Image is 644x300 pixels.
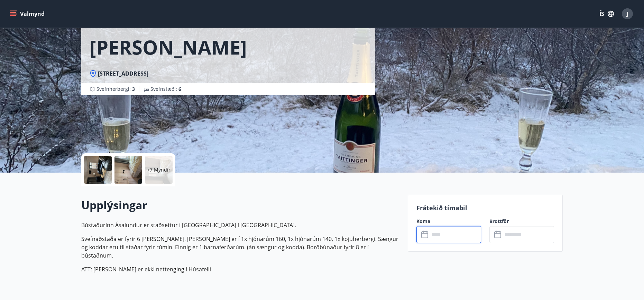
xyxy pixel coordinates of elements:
span: Svefnherbergi : [96,86,135,93]
p: Svefnaðstaða er fyrir 6 [PERSON_NAME]. [PERSON_NAME] er í 1x hjónarúm 160, 1x hjónarúm 140, 1x ko... [81,235,399,260]
span: J [627,10,628,18]
p: +7 Myndir [147,166,171,173]
span: 6 [178,86,181,92]
h1: [PERSON_NAME] [90,34,247,60]
button: menu [8,8,47,20]
p: ATT: [PERSON_NAME] er ekki nettenging í Húsafelli [81,265,399,273]
label: Brottför [489,218,554,225]
button: J [619,6,636,22]
span: 3 [132,86,135,92]
button: ÍS [596,8,618,20]
span: [STREET_ADDRESS] [98,70,148,77]
h2: Upplýsingar [81,197,399,213]
label: Koma [416,218,481,225]
p: Bústaðurinn Ásalundur er staðsettur í [GEOGRAPHIC_DATA] í [GEOGRAPHIC_DATA]. [81,221,399,229]
span: Svefnstæði : [150,86,181,93]
p: Frátekið tímabil [416,203,554,212]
